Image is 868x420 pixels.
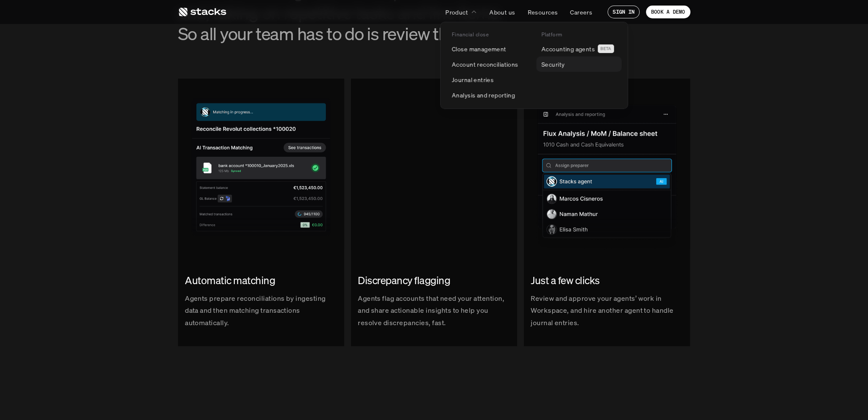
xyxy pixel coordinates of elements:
a: Privacy Policy [101,163,138,169]
h2: Just a few clicks [531,273,683,288]
p: About us [489,8,515,17]
p: Account reconciliations [452,60,518,69]
p: Agents flag accounts that need your attention, and share actionable insights to help you resolve ... [358,292,510,329]
a: Security [536,56,622,72]
a: Close management [447,41,532,56]
p: Security [541,60,564,69]
a: Resources [522,4,563,20]
p: Journal entries [452,75,494,84]
p: Analysis and reporting [452,91,515,100]
h2: Discrepancy flagging [358,273,510,288]
a: SIGN IN [608,6,640,18]
p: Agents prepare reconciliations by ingesting data and then matching transactions automatically. [185,292,337,329]
p: Resources [527,8,558,17]
a: Journal entries [447,72,532,87]
a: About us [484,4,520,20]
p: Careers [570,8,592,17]
a: Accounting agentsBETA [536,41,622,56]
a: Careers [565,4,597,20]
p: BOOK A DEMO [651,9,685,15]
p: Accounting agents [541,44,595,53]
p: Platform [541,32,562,38]
p: SIGN IN [613,9,634,15]
a: Account reconciliations [447,56,532,72]
p: Review and approve your agents’ work in Workspace, and hire another agent to handle journal entries. [531,292,683,329]
p: Close management [452,44,506,53]
p: Product [445,8,468,17]
a: Analysis and reporting [447,87,532,103]
h2: BETA [600,46,611,51]
h2: Automatic matching [185,273,337,288]
a: BOOK A DEMO [646,6,690,18]
p: Financial close [452,32,488,38]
